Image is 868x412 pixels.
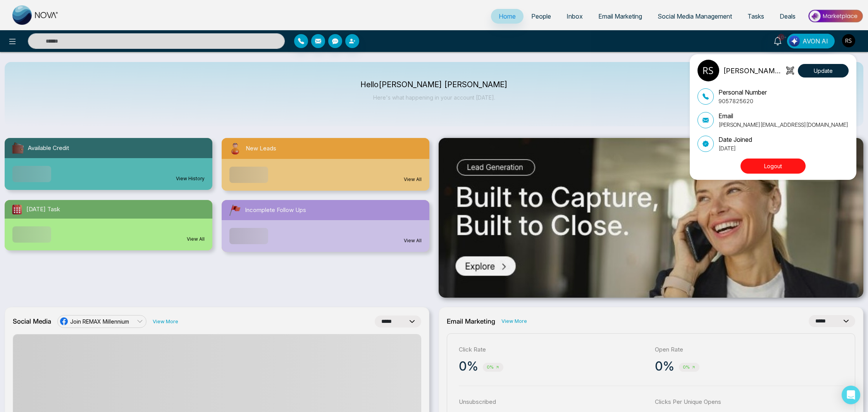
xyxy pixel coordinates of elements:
[723,66,784,76] p: [PERSON_NAME] [PERSON_NAME]
[842,386,860,404] div: Open Intercom Messenger
[718,121,848,129] p: [PERSON_NAME][EMAIL_ADDRESS][DOMAIN_NAME]
[798,64,849,78] button: Update
[718,88,767,97] p: Personal Number
[718,97,767,105] p: 9057825620
[741,159,806,174] button: Logout
[718,144,752,152] p: [DATE]
[718,135,752,144] p: Date Joined
[718,111,848,121] p: Email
